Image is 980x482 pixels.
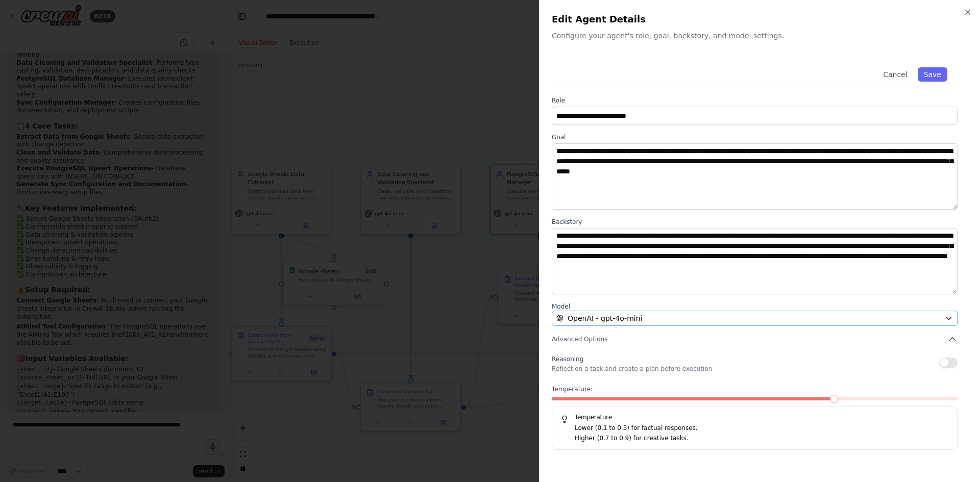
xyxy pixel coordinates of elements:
[575,423,949,434] p: Lower (0.1 to 0.3) for factual responses.
[552,356,583,363] span: Reasoning
[552,96,958,105] label: Role
[552,133,958,141] label: Goal
[552,335,607,343] span: Advanced Options
[560,413,949,421] h5: Temperature
[552,302,958,311] label: Model
[918,67,947,82] button: Save
[877,67,913,82] button: Cancel
[552,218,958,226] label: Backstory
[552,311,958,326] button: OpenAI - gpt-4o-mini
[552,334,958,344] button: Advanced Options
[568,313,642,323] span: OpenAI - gpt-4o-mini
[552,365,712,373] p: Reflect on a task and create a plan before execution
[552,12,968,27] h2: Edit Agent Details
[552,31,968,41] p: Configure your agent's role, goal, backstory, and model settings.
[575,434,949,444] p: Higher (0.7 to 0.9) for creative tasks.
[552,385,593,393] span: Temperature:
